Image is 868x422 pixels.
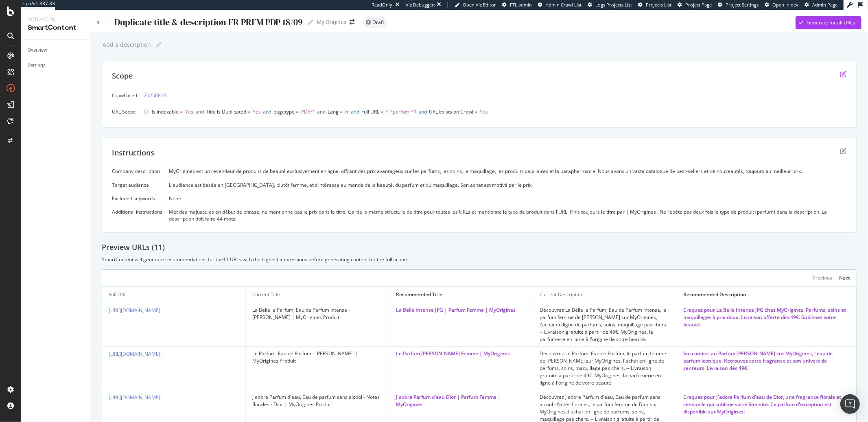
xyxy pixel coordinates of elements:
[102,256,857,263] div: SmartContent will generate recommendations for the 11 URLs with the highest impressions before ge...
[112,71,133,81] div: Scope
[807,19,855,26] div: Generate for all URLs
[252,306,383,321] div: La Belle le Parfum, Eau de Parfum Intense - [PERSON_NAME] | MyOrigines Produit
[396,350,526,357] div: Le Parfum [PERSON_NAME] Femme | MyOrigines
[429,108,473,115] span: URL Exists on Crawl
[109,350,160,357] a: [URL][DOMAIN_NAME]
[813,274,832,281] div: Previous
[840,148,846,154] div: edit
[28,46,47,55] div: Overview
[296,108,299,115] span: =
[595,2,632,8] span: Logs Projects List
[372,2,394,8] div: ReadOnly:
[112,108,137,115] div: URL Scope
[195,108,204,115] span: and
[28,16,83,23] div: Activation
[345,108,349,115] span: fr
[765,2,798,8] a: Open in dev
[308,20,313,25] i: Edit report name
[361,108,379,115] span: Full URL
[386,108,416,115] span: ^.*parfum.*$
[540,306,670,343] div: Découvrez La Belle le Parfum, Eau de Parfum Intense, le parfum femme de [PERSON_NAME] sur MyOrigi...
[109,291,127,298] div: Full URL
[463,2,496,8] span: Open Viz Editor
[273,108,295,115] span: pagetype
[169,195,846,202] div: None
[185,108,193,115] span: Yes
[112,181,162,188] div: Target audience
[263,108,271,115] span: and
[540,291,584,298] div: Current Description
[684,291,747,298] div: Recommended Description
[102,242,857,253] div: Preview URLs ( 11 )
[772,2,798,8] span: Open in dev
[396,306,526,314] div: La Belle Intense JPG | Parfum Femme | MyOrigines
[805,2,837,8] a: Admin Page
[718,2,759,8] a: Project Settings
[206,108,246,115] span: Title is Duplicated
[152,108,179,115] span: Is Indexable
[169,168,846,175] div: MyOrigines est un revendeur de produits de beauté exclusivement en ligne, offrant des prix avanta...
[317,108,326,115] span: and
[840,71,846,77] div: edit
[839,273,850,283] button: Next
[112,208,162,215] div: Additional instructions
[114,17,303,27] div: Duplicate title & description FR PRFM PDP 18/09
[839,274,850,281] div: Next
[646,2,671,8] span: Projects List
[418,108,427,115] span: and
[252,350,383,365] div: Le Parfum, Eau de Parfum - [PERSON_NAME] | MyOrigines Produit
[169,181,846,188] div: L'audience est basée en [GEOGRAPHIC_DATA], plutôt femme, et s’intéresse au monde de la beauté, du...
[684,306,850,328] div: Craquez pour La Belle Intense JPG chez MyOrigines. Parfums, soins et maquillages à prix doux. Liv...
[396,291,442,298] div: Recommended Title
[351,108,359,115] span: and
[247,108,250,115] span: =
[328,108,339,115] span: Lang
[253,108,261,115] span: Yes
[546,2,582,8] span: Admin Crawl List
[812,2,837,8] span: Admin Page
[684,394,850,415] div: Craquez pour J'adore Parfum d'eau de Dior, une fragrance florale et sensuelle qui sublime votre f...
[109,307,160,314] a: [URL][DOMAIN_NAME]
[840,394,860,414] div: Open Intercom Messenger
[684,350,850,372] div: Succombez au Parfum [PERSON_NAME] sur MyOrigines, l'eau de parfum iconique. Retrouvez cette fragr...
[540,350,670,387] div: Découvrez Le Parfum, Eau de Parfum, le parfum femme de [PERSON_NAME] sur MyOrigines, l'achat en l...
[406,2,435,8] div: Viz Debugger:
[455,2,496,8] a: Open Viz Editor
[109,394,160,401] a: [URL][DOMAIN_NAME]
[502,2,532,8] a: FTL admin
[112,92,137,99] div: Crawl used
[28,23,83,33] div: SmartContent
[28,61,46,70] div: Settings
[350,19,354,25] div: arrow-right-arrow-left
[538,2,582,8] a: Admin Crawl List
[28,46,84,55] a: Overview
[180,108,183,115] span: =
[28,61,84,70] a: Settings
[372,20,384,25] span: Draft
[156,42,162,48] i: Edit report name
[813,273,832,283] button: Previous
[102,42,151,48] div: Add a description
[317,18,346,26] div: My Origines
[474,108,477,115] span: =
[301,108,315,115] span: PDP/*
[588,2,632,8] a: Logs Projects List
[169,208,846,222] div: Met des majuscules en début de phrase, ne mentionne pas le prix dans le titre. Garde la même stru...
[380,108,383,115] span: =
[252,394,383,408] div: J'adore Parfum d'eau, Eau de parfum sans alcool - Notes florales - Dior | MyOrigines Produit
[796,16,861,29] button: Generate for all URLs
[363,17,387,28] div: neutral label
[144,91,166,100] a: 20250819
[678,2,712,8] a: Project Page
[685,2,712,8] span: Project Page
[340,108,343,115] span: =
[638,2,671,8] a: Projects List
[252,291,280,298] div: Current Title
[396,394,526,408] div: J'adore Parfum d'eau Dior | Parfum Femme | MyOrigines
[510,2,532,8] span: FTL admin
[97,20,100,25] a: Click to go back
[112,148,154,158] div: Instructions
[112,195,162,202] div: Excluded keywords
[112,168,162,175] div: Company description
[726,2,759,8] span: Project Settings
